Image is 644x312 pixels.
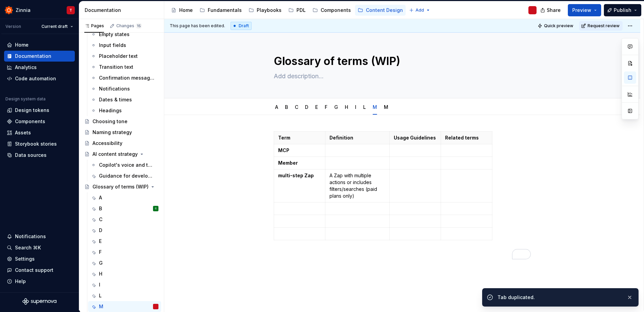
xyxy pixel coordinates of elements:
div: Settings [15,256,35,262]
a: Naming strategy [82,127,161,138]
span: Preview [572,7,591,14]
button: Share [537,4,565,16]
div: H [342,100,351,114]
a: G [334,104,338,110]
a: Components [4,116,75,127]
div: Components [321,7,351,14]
div: Placeholder text [99,53,138,60]
div: Transition text [99,64,133,70]
div: Dates & times [99,96,132,103]
div: Input fields [99,42,126,49]
a: PDL [286,5,308,16]
a: Supernova Logo [22,298,56,305]
div: A [99,194,102,201]
div: F [322,100,330,114]
a: M [88,301,161,312]
button: Quick preview [536,21,576,31]
a: E [88,236,161,247]
div: T [69,7,72,13]
div: I [99,281,100,288]
div: C [155,205,157,212]
div: Naming strategy [92,129,132,136]
div: I [352,100,359,114]
div: Home [179,7,193,14]
a: M [384,104,388,110]
span: Request review [588,23,620,29]
div: C [99,216,102,223]
div: Content Design [366,7,403,14]
a: D [88,225,161,236]
button: Notifications [4,231,75,242]
span: Publish [614,7,631,14]
span: Current draft [41,24,68,29]
div: To enrich screen reader interactions, please activate Accessibility in Grammarly extension settings [274,131,531,259]
div: Storybook stories [15,141,57,147]
div: Fundamentals [208,7,242,14]
a: I [355,104,356,110]
button: Add [407,5,433,15]
div: Contact support [15,267,53,274]
p: Usage Guidelines [394,134,437,141]
div: G [99,260,103,266]
a: F [88,247,161,258]
button: Help [4,276,75,287]
a: I [88,279,161,290]
div: Page tree [168,3,406,17]
div: Code automation [15,75,56,82]
div: L [360,100,369,114]
a: Fundamentals [197,5,244,16]
button: Search ⌘K [4,242,75,253]
a: Home [168,5,196,16]
a: Headings [88,105,161,116]
div: Data sources [15,152,47,159]
div: PDL [296,7,306,14]
a: A [275,104,278,110]
a: Data sources [4,150,75,161]
div: F [99,249,102,256]
button: Contact support [4,265,75,276]
a: Input fields [88,40,161,51]
button: ZinniaT [1,3,78,17]
a: M [373,104,377,110]
a: Components [310,5,354,16]
a: Documentation [4,51,75,62]
a: Storybook stories [4,138,75,149]
div: Home [15,42,29,48]
div: D [302,100,311,114]
div: Analytics [15,64,37,71]
div: G [332,100,341,114]
a: Guidance for developers [88,170,161,181]
a: Dates & times [88,94,161,105]
a: Transition text [88,62,161,72]
a: Playbooks [246,5,284,16]
div: D [99,227,102,234]
div: C [292,100,301,114]
a: Notifications [88,83,161,94]
a: D [305,104,308,110]
div: Glossary of terms (WIP) [92,183,149,190]
span: Share [547,7,561,14]
a: Code automation [4,73,75,84]
a: BC [88,203,161,214]
span: Quick preview [544,23,573,29]
a: C [88,214,161,225]
div: Notifications [15,233,46,240]
div: Confirmation messages [99,75,155,81]
div: Help [15,278,26,285]
a: C [295,104,298,110]
div: B [282,100,291,114]
div: Draft [231,22,252,30]
button: Current draft [38,22,76,31]
div: Copilot's voice and tone [99,162,155,168]
div: Documentation [15,53,51,60]
a: A [88,192,161,203]
button: Request review [579,21,623,31]
img: 45b30344-6175-44f5-928b-e1fa7fb9357c.png [5,6,13,14]
div: Changes [116,23,142,29]
div: Playbooks [257,7,282,14]
a: G [88,258,161,268]
a: Settings [4,253,75,264]
div: Accessibility [92,140,122,147]
button: Preview [568,4,601,16]
div: E [312,100,321,114]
